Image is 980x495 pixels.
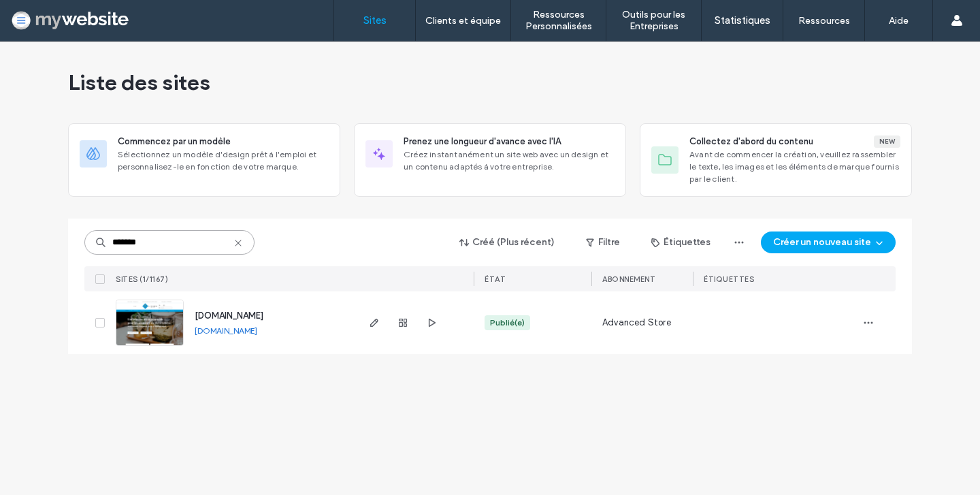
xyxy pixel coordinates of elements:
[363,14,387,27] label: Sites
[874,135,900,148] div: New
[31,10,59,22] span: Aide
[425,15,501,27] label: Clients et équipe
[68,123,340,197] div: Commencez par un modèleSélectionnez un modèle d'design prêt à l'emploi et personnalisez-le en fon...
[118,148,329,173] span: Sélectionnez un modèle d'design prêt à l'emploi et personnalisez-le en fonction de votre marque.
[889,15,909,27] label: Aide
[116,274,168,284] span: SITES (1/1167)
[798,15,850,27] label: Ressources
[404,148,615,173] span: Créez instantanément un site web avec un design et un contenu adaptés à votre entreprise.
[602,316,671,330] span: Advanced Store
[68,69,210,96] span: Liste des sites
[704,274,754,284] span: ÉTIQUETTES
[689,135,813,148] span: Collectez d'abord du contenu
[354,123,626,197] div: Prenez une longueur d'avance avec l'IACréez instantanément un site web avec un design et un conte...
[511,9,606,32] label: Ressources Personnalisées
[602,274,655,284] span: Abonnement
[195,325,257,336] a: [DOMAIN_NAME]
[640,123,912,197] div: Collectez d'abord du contenuNewAvant de commencer la création, veuillez rassembler le texte, les ...
[715,14,770,27] label: Statistiques
[118,135,231,148] span: Commencez par un modèle
[195,310,263,321] a: [DOMAIN_NAME]
[572,231,634,253] button: Filtre
[485,274,506,284] span: ÉTAT
[639,231,723,253] button: Étiquettes
[689,148,900,185] span: Avant de commencer la création, veuillez rassembler le texte, les images et les éléments de marqu...
[606,9,701,32] label: Outils pour les Entreprises
[404,135,561,148] span: Prenez une longueur d'avance avec l'IA
[448,231,567,253] button: Créé (Plus récent)
[490,317,525,329] div: Publié(e)
[761,231,896,253] button: Créer un nouveau site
